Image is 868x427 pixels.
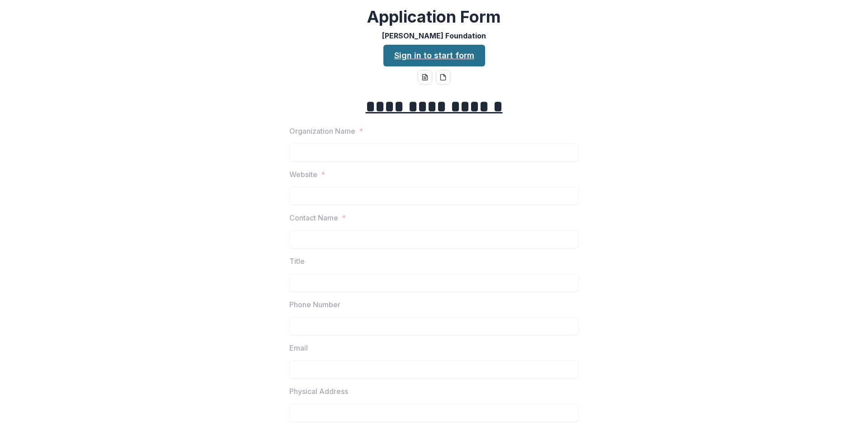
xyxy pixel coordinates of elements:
p: Physical Address [289,386,348,397]
p: Email [289,343,308,353]
p: Title [289,256,305,267]
h2: Application Form [367,7,501,27]
p: Phone Number [289,299,340,310]
p: [PERSON_NAME] Foundation [382,30,486,41]
p: Organization Name [289,126,355,136]
a: Sign in to start form [383,45,485,66]
button: pdf-download [436,70,450,84]
p: Contact Name [289,212,338,223]
p: Website [289,169,317,180]
button: word-download [418,70,432,84]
